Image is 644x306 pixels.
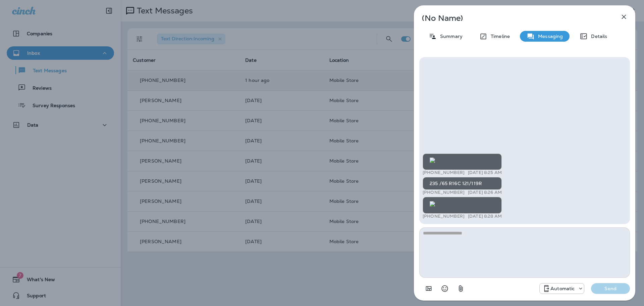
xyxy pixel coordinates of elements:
[588,34,607,39] p: Details
[423,214,465,219] p: [PHONE_NUMBER]
[423,190,465,195] p: [PHONE_NUMBER]
[487,34,510,39] p: Timeline
[423,177,502,190] div: 235 /65 R16C 121/119R
[468,170,502,175] p: [DATE] 8:25 AM
[430,158,435,163] img: twilio-download
[422,15,605,21] p: (No Name)
[468,190,502,195] p: [DATE] 8:26 AM
[535,34,563,39] p: Messaging
[437,34,463,39] p: Summary
[422,282,435,295] button: Add in a premade template
[438,282,451,295] button: Select an emoji
[550,286,575,291] p: Automatic
[423,170,465,175] p: [PHONE_NUMBER]
[468,214,502,219] p: [DATE] 8:28 AM
[430,201,435,207] img: twilio-download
